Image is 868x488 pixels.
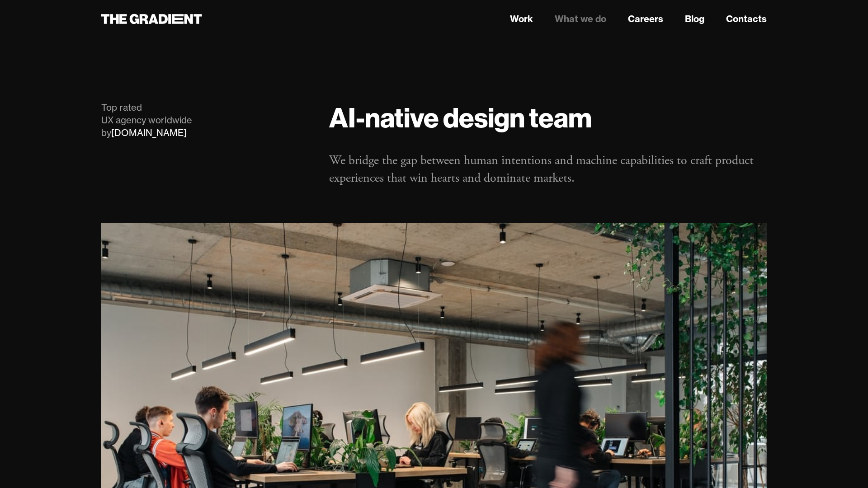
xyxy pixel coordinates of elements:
[726,12,767,26] a: Contacts
[111,127,187,138] a: [DOMAIN_NAME]
[101,101,311,139] div: Top rated UX agency worldwide by
[555,12,606,26] a: What we do
[510,12,533,26] a: Work
[685,12,704,26] a: Blog
[329,101,767,134] h1: AI-native design team
[329,152,767,187] p: We bridge the gap between human intentions and machine capabilities to craft product experiences ...
[628,12,663,26] a: Careers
